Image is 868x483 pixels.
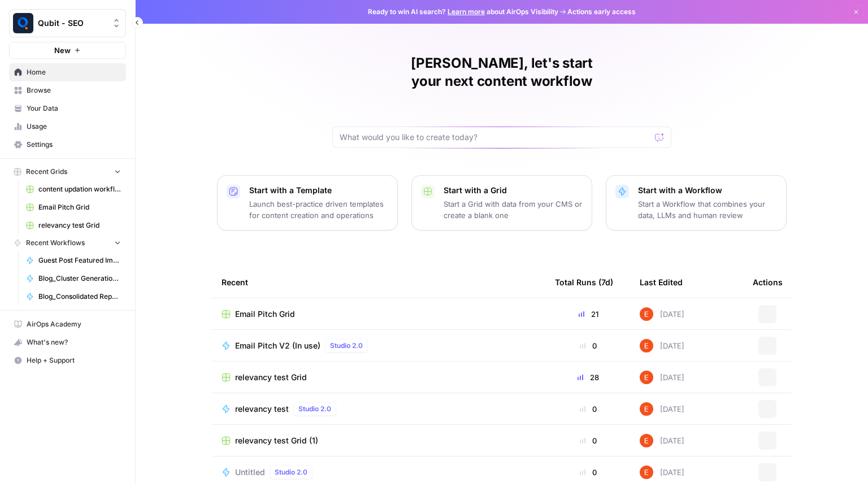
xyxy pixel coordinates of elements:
[21,288,126,306] a: Blog_Consolidated Report V3
[235,467,265,478] span: Untitled
[606,175,787,230] button: Start with a WorkflowStart a Workflow that combines your data, LLMs and human review
[444,198,583,221] p: Start a Grid with data from your CMS or create a blank one
[249,198,388,221] p: Launch best-practice driven templates for content creation and operations
[217,175,398,230] button: Start with a TemplateLaunch best-practice driven templates for content creation and operations
[222,339,537,353] a: Email Pitch V2 (In use)Studio 2.0
[340,132,650,143] input: What would you like to create today?
[21,180,126,198] a: content updation workflow
[38,202,121,212] span: Email Pitch Grid
[38,255,121,266] span: Guest Post Featured Image
[555,467,622,478] div: 0
[222,372,537,383] a: relevancy test Grid
[448,7,485,16] a: Learn more
[27,355,121,365] span: Help + Support
[27,121,121,132] span: Usage
[9,136,126,154] a: Settings
[411,175,592,230] button: Start with a GridStart a Grid with data from your CMS or create a blank one
[249,185,388,196] p: Start with a Template
[38,18,106,29] span: Qubit - SEO
[640,434,684,447] div: [DATE]
[222,267,537,298] div: Recent
[9,351,126,369] button: Help + Support
[638,198,777,221] p: Start a Workflow that combines your data, LLMs and human review
[13,13,33,33] img: Qubit - SEO Logo
[640,371,653,384] img: ajf8yqgops6ssyjpn8789yzw4nvp
[9,234,126,251] button: Recent Workflows
[640,465,653,479] img: ajf8yqgops6ssyjpn8789yzw4nvp
[638,185,777,196] p: Start with a Workflow
[27,67,121,77] span: Home
[555,308,622,320] div: 21
[54,45,71,56] span: New
[567,7,636,17] span: Actions early access
[21,216,126,234] a: relevancy test Grid
[21,269,126,288] a: Blog_Cluster Generation V3a1 with WP Integration [Live site]
[235,308,295,320] span: Email Pitch Grid
[235,435,318,446] span: relevancy test Grid (1)
[27,140,121,150] span: Settings
[640,402,684,416] div: [DATE]
[38,291,121,302] span: Blog_Consolidated Report V3
[27,103,121,114] span: Your Data
[555,435,622,446] div: 0
[38,220,121,230] span: relevancy test Grid
[444,185,583,196] p: Start with a Grid
[640,307,653,321] img: ajf8yqgops6ssyjpn8789yzw4nvp
[9,315,126,333] a: AirOps Academy
[298,404,331,414] span: Studio 2.0
[9,9,126,37] button: Workspace: Qubit - SEO
[235,403,289,415] span: relevancy test
[222,402,537,416] a: relevancy testStudio 2.0
[27,319,121,329] span: AirOps Academy
[555,267,613,298] div: Total Runs (7d)
[368,7,558,17] span: Ready to win AI search? about AirOps Visibility
[753,267,783,298] div: Actions
[332,54,671,90] h1: [PERSON_NAME], let's start your next content workflow
[640,465,684,479] div: [DATE]
[640,307,684,321] div: [DATE]
[21,198,126,216] a: Email Pitch Grid
[26,167,67,177] span: Recent Grids
[27,85,121,95] span: Browse
[9,163,126,180] button: Recent Grids
[222,308,537,320] a: Email Pitch Grid
[21,251,126,269] a: Guest Post Featured Image
[9,42,126,59] button: New
[640,339,653,353] img: ajf8yqgops6ssyjpn8789yzw4nvp
[235,340,320,351] span: Email Pitch V2 (In use)
[9,81,126,99] a: Browse
[9,333,126,351] button: What's new?
[640,434,653,447] img: ajf8yqgops6ssyjpn8789yzw4nvp
[640,402,653,416] img: ajf8yqgops6ssyjpn8789yzw4nvp
[555,340,622,351] div: 0
[275,467,307,477] span: Studio 2.0
[555,372,622,383] div: 28
[26,238,85,248] span: Recent Workflows
[38,273,121,284] span: Blog_Cluster Generation V3a1 with WP Integration [Live site]
[38,184,121,194] span: content updation workflow
[9,99,126,118] a: Your Data
[640,371,684,384] div: [DATE]
[640,267,683,298] div: Last Edited
[9,63,126,81] a: Home
[555,403,622,415] div: 0
[640,339,684,353] div: [DATE]
[222,465,537,479] a: UntitledStudio 2.0
[235,372,307,383] span: relevancy test Grid
[330,341,363,351] span: Studio 2.0
[10,334,125,351] div: What's new?
[9,118,126,136] a: Usage
[222,435,537,446] a: relevancy test Grid (1)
